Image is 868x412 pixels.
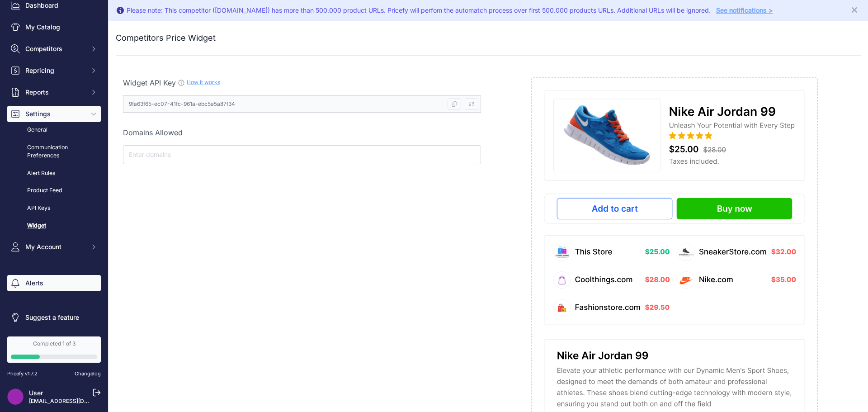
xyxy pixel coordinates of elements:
a: Communication Preferences [7,140,101,164]
button: Repricing [7,62,101,79]
a: Suggest a feature [7,309,101,326]
button: Settings [7,106,101,122]
span: My Account [25,242,85,251]
span: Settings [25,109,85,118]
a: General [7,122,101,138]
a: Widget [7,218,101,234]
input: Enter domains [127,149,477,160]
a: How it works [187,79,220,85]
a: Alert Rules [7,166,101,181]
a: Alerts [7,275,101,291]
a: Changelog [75,370,101,377]
a: My Catalog [7,19,101,35]
div: Please note: This competitor ([DOMAIN_NAME]) has more than 500.000 product URLs. Pricefy will per... [127,6,711,15]
button: Close [850,4,861,14]
button: My Account [7,239,101,255]
span: Domains Allowed [123,128,183,137]
span: Repricing [25,66,85,75]
div: Pricefy v1.7.2 [7,370,38,378]
button: Competitors [7,41,101,57]
a: Product Feed [7,183,101,199]
a: [EMAIL_ADDRESS][DOMAIN_NAME] [29,398,123,404]
a: API Keys [7,200,101,216]
a: Completed 1 of 3 [7,336,101,363]
div: Completed 1 of 3 [11,340,97,347]
h2: Competitors Price Widget [116,32,216,44]
button: Reports [7,84,101,100]
a: See notifications > [716,6,773,14]
span: Reports [25,88,85,97]
span: Competitors [25,44,85,53]
span: Widget API Key [123,78,176,87]
a: User [29,389,43,397]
